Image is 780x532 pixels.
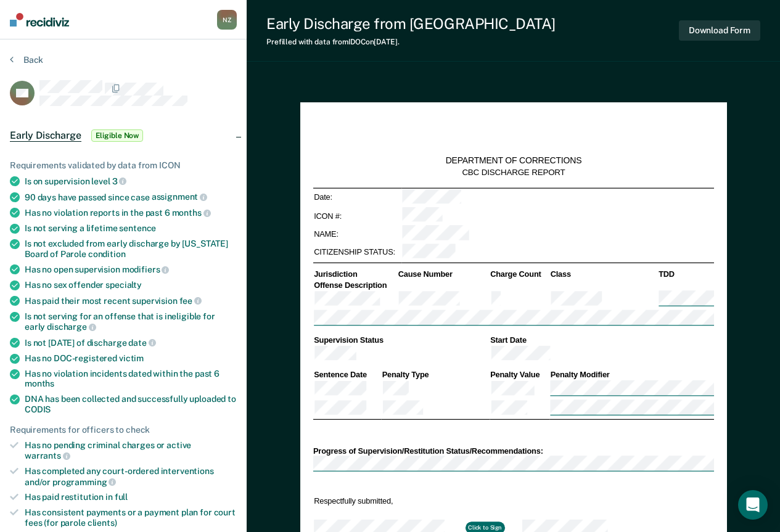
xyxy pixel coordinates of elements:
div: Has consistent payments or a payment plan for court fees (for parole [25,507,237,528]
span: victim [119,353,144,363]
span: 3 [112,176,127,186]
th: Supervision Status [313,335,489,345]
span: assignment [152,192,207,202]
span: CODIS [25,404,51,414]
th: Class [549,269,658,280]
th: Penalty Modifier [549,369,714,380]
th: Charge Count [489,269,549,280]
th: Sentence Date [313,369,381,380]
div: Is not serving for an offense that is ineligible for early [25,311,237,332]
div: Has paid restitution in [25,492,237,502]
div: Is not serving a lifetime [25,223,237,234]
div: N Z [217,10,237,30]
div: DEPARTMENT OF CORRECTIONS [445,155,581,166]
div: 90 days have passed since case [25,192,237,203]
div: CBC DISCHARGE REPORT [462,167,565,178]
div: DNA has been collected and successfully uploaded to [25,394,237,415]
div: Requirements validated by data from ICON [10,160,237,171]
div: Has no DOC-registered [25,353,237,364]
div: Has no violation reports in the past 6 [25,207,237,218]
div: Progress of Supervision/Restitution Status/Recommendations: [313,446,713,456]
span: warrants [25,451,70,460]
div: Is not excluded from early discharge by [US_STATE] Board of Parole [25,239,237,260]
span: date [128,338,155,348]
span: Early Discharge [10,129,81,142]
th: Penalty Value [489,369,549,380]
th: Jurisdiction [313,269,397,280]
span: clients) [88,518,117,528]
th: Start Date [489,335,713,345]
td: Date: [313,188,401,207]
span: months [25,379,54,388]
span: months [172,208,211,218]
td: ICON #: [313,207,401,225]
button: Back [10,54,43,65]
span: condition [88,249,126,259]
div: Prefilled with data from IDOC on [DATE] . [266,38,556,46]
span: sentence [119,223,156,233]
span: modifiers [122,264,170,274]
th: TDD [657,269,713,280]
div: Requirements for officers to check [10,425,237,435]
span: discharge [47,322,96,332]
td: CITIZENSHIP STATUS: [313,243,401,261]
span: programming [52,477,116,487]
button: Download Form [679,20,760,41]
th: Offense Description [313,279,397,290]
div: Has paid their most recent supervision [25,295,237,306]
div: Has no sex offender [25,280,237,290]
th: Cause Number [397,269,489,280]
div: Has no open supervision [25,264,237,275]
span: full [115,492,128,502]
div: Open Intercom Messenger [738,490,768,520]
img: Recidiviz [10,13,69,27]
span: specialty [105,280,142,290]
span: fee [179,296,202,306]
td: Respectfully submitted, [313,496,505,507]
td: NAME: [313,225,401,243]
div: Has no pending criminal charges or active [25,440,237,461]
div: Has no violation incidents dated within the past 6 [25,369,237,390]
button: NZ [217,10,237,30]
div: Is not [DATE] of discharge [25,337,237,348]
div: Is on supervision level [25,176,237,187]
div: Early Discharge from [GEOGRAPHIC_DATA] [266,15,556,33]
span: Eligible Now [91,129,144,142]
th: Penalty Type [381,369,490,380]
div: Has completed any court-ordered interventions and/or [25,466,237,487]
